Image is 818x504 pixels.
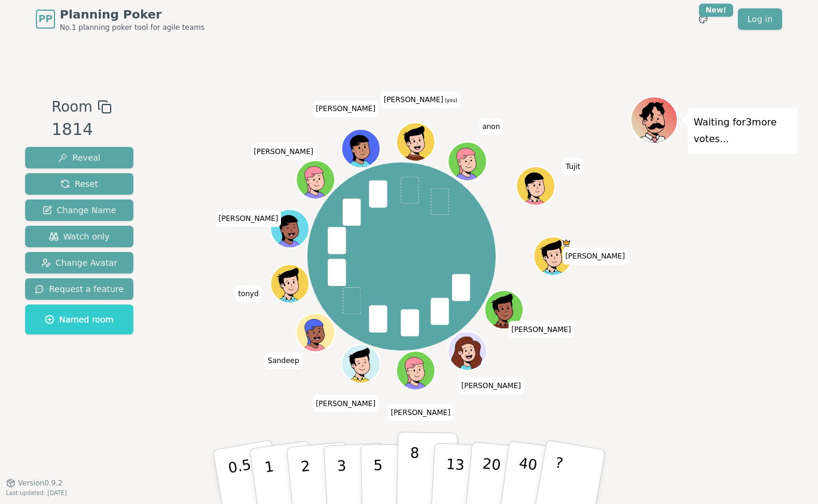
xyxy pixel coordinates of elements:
[694,114,792,147] p: Waiting for 3 more votes...
[313,101,379,118] span: Click to change your name
[42,204,116,216] span: Change Name
[41,257,118,269] span: Change Avatar
[25,199,133,221] button: Change Name
[60,23,204,32] span: No.1 planning poker tool for agile teams
[381,92,460,109] span: Click to change your name
[562,248,628,265] span: Click to change your name
[251,144,316,161] span: Click to change your name
[25,173,133,195] button: Reset
[36,6,204,32] a: PPPlanning PokerNo.1 planning poker tool for agile teams
[508,321,574,338] span: Click to change your name
[313,395,379,412] span: Click to change your name
[51,96,92,118] span: Room
[387,404,453,421] span: Click to change your name
[443,99,457,104] span: (you)
[561,238,571,248] span: Rob is the host
[25,147,133,168] button: Reveal
[738,8,782,30] a: Log in
[51,118,111,142] div: 1814
[58,152,100,164] span: Reveal
[458,378,524,395] span: Click to change your name
[18,478,63,488] span: Version 0.9.2
[216,210,282,227] span: Click to change your name
[45,314,114,325] span: Named room
[265,352,303,369] span: Click to change your name
[563,158,584,175] span: Click to change your name
[35,283,124,295] span: Request a feature
[25,305,133,334] button: Named room
[692,8,714,30] button: New!
[397,124,434,161] button: Click to change your avatar
[25,278,133,300] button: Request a feature
[25,226,133,247] button: Watch only
[38,12,52,26] span: PP
[60,178,98,190] span: Reset
[699,4,733,17] div: New!
[25,252,133,273] button: Change Avatar
[235,286,261,303] span: Click to change your name
[479,118,503,135] span: Click to change your name
[6,490,67,496] span: Last updated: [DATE]
[60,6,204,23] span: Planning Poker
[49,231,110,242] span: Watch only
[6,478,63,488] button: Version0.9.2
